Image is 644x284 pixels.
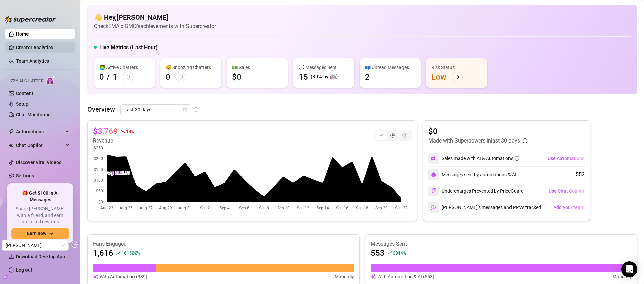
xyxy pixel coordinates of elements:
a: Content [16,91,33,96]
span: download [9,254,14,259]
img: Chat Copilot [9,143,13,148]
img: svg%3e [431,172,436,177]
article: Messages Sent [371,240,632,248]
article: Revenue [93,137,134,145]
div: (80% by 🤖) [311,73,338,81]
span: 14 % [126,128,134,134]
div: 😴 Snoozing Chatters [166,64,216,71]
div: 💵 Sales [232,64,282,71]
div: Risk Status [431,64,482,71]
span: Izzy AI Chatter [9,78,43,84]
span: thunderbolt [9,129,14,134]
span: info-circle [194,107,198,112]
span: rise [387,251,392,255]
span: Chat Copilot [16,140,64,151]
span: line-chart [378,133,383,138]
span: info-circle [515,156,519,161]
article: 553 [371,248,385,258]
div: Sales made with AI & Automations [442,155,519,162]
a: Chat Monitoring [16,112,51,117]
article: Made with Superpowers in last 30 days [428,137,520,145]
span: pie-chart [390,133,395,138]
span: build [3,275,8,279]
div: [PERSON_NAME]’s messages and PPVs tracked [428,202,541,213]
article: Fans Engaged [93,240,354,248]
button: Use Chat Copilot [548,186,585,196]
div: 💬 Messages Sent [299,64,349,71]
span: arrow-right [455,75,460,79]
img: logo-BBDzfeDw.svg [5,16,56,23]
div: $0 [232,72,241,82]
span: Add your team [553,205,584,210]
img: svg%3e [93,273,98,280]
div: 553 [576,171,585,179]
span: Use Chat Copilot [549,188,584,194]
span: 6044 % [393,250,406,256]
span: 🎁 Get $100 in AI Messages [11,190,69,203]
a: Setup [16,101,29,107]
div: 0 [166,72,170,82]
span: Use Automations [548,156,584,161]
a: Settings [16,173,34,178]
div: Open Intercom Messenger [621,261,637,277]
article: Manually [335,273,354,280]
article: 1,616 [93,248,113,258]
div: 1 [113,72,117,82]
button: Earn nowarrow-right [11,228,69,239]
span: Download Desktop App [16,254,65,259]
div: 15 [299,72,308,82]
span: David Marmon [6,240,65,250]
span: info-circle [523,138,527,143]
img: svg%3e [431,155,437,161]
span: 161500 % [121,250,140,256]
button: Use Automations [547,153,585,164]
a: Team Analytics [16,58,49,64]
img: svg%3e [371,273,376,280]
span: Earn now [27,231,46,236]
span: logout [71,241,78,248]
div: 2 [365,72,370,82]
h4: 👋 Hey, [PERSON_NAME] [94,13,216,22]
h5: Live Metrics (Last Hour) [99,43,158,52]
span: Last 30 days [124,105,187,115]
span: Share [PERSON_NAME] with a friend, and earn unlimited rewards [11,206,69,225]
div: 📪 Unread Messages [365,64,415,71]
article: Overview [87,104,115,114]
div: Undercharges Prevented by PriceGuard [428,186,524,196]
img: svg%3e [431,204,437,210]
span: calendar [183,108,187,112]
article: With Automation (389) [100,273,147,280]
button: Add your team [553,202,585,213]
span: arrow-right [179,75,183,79]
img: svg%3e [431,188,437,194]
div: Messages sent by automations & AI [428,169,516,180]
span: arrow-right [126,75,130,79]
div: 0 [99,72,104,82]
img: AI Chatter [46,75,56,85]
span: arrow-right [49,231,54,236]
article: With Automation & AI (553) [377,273,434,280]
a: Home [16,31,29,37]
article: $0 [428,126,527,137]
a: Creator Analytics [16,42,70,53]
article: $3,769 [93,126,118,137]
a: Log out [16,267,32,273]
span: Automations [16,126,64,137]
div: 👩‍💻 Active Chatters [99,64,150,71]
span: rise [116,251,121,255]
span: dollar-circle [402,133,407,138]
article: Manually [612,273,632,280]
article: Check EMA x GMD's achievements with Supercreator [94,22,216,30]
div: segmented control [374,130,412,141]
span: fall [121,129,125,134]
a: Discover Viral Videos [16,160,61,165]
